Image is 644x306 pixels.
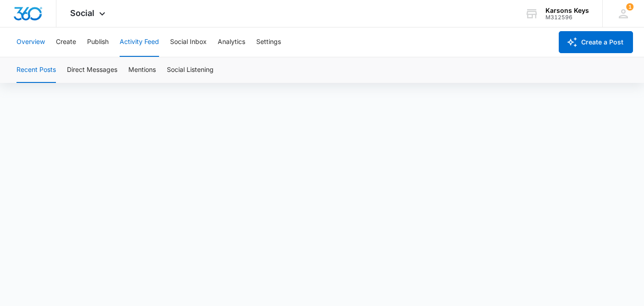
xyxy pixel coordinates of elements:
[128,57,156,83] button: Mentions
[67,57,117,83] button: Direct Messages
[626,3,633,11] div: notifications count
[545,7,589,14] div: account name
[256,27,281,57] button: Settings
[545,14,589,21] div: account id
[70,8,94,18] span: Social
[56,27,76,57] button: Create
[170,27,207,57] button: Social Inbox
[87,27,109,57] button: Publish
[626,3,633,11] span: 1
[120,27,159,57] button: Activity Feed
[17,27,45,57] button: Overview
[218,27,245,57] button: Analytics
[167,57,214,83] button: Social Listening
[559,31,633,53] button: Create a Post
[17,57,56,83] button: Recent Posts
